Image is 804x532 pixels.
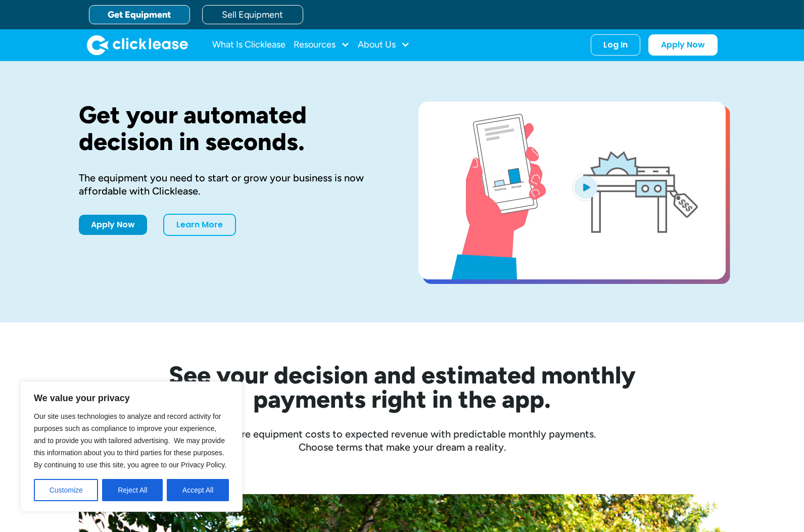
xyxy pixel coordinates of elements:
div: About Us [358,35,410,55]
div: Log In [603,40,628,50]
div: Resources [294,35,350,55]
span: Our site uses technologies to analyze and record activity for purposes such as compliance to impr... [34,412,226,469]
a: What Is Clicklease [212,35,286,55]
a: Sell Equipment [202,5,303,24]
a: home [87,35,188,55]
button: Accept All [167,479,229,501]
button: Customize [34,479,98,501]
a: Apply Now [648,34,718,56]
div: Compare equipment costs to expected revenue with predictable monthly payments. Choose terms that ... [79,427,726,454]
a: Get Equipment [89,5,190,24]
h1: Get your automated decision in seconds. [79,102,386,155]
div: We value your privacy [20,381,243,512]
img: Blue play button logo on a light blue circular background [572,173,599,201]
img: Clicklease logo [87,35,188,55]
p: We value your privacy [34,392,229,404]
a: Apply Now [79,215,147,235]
a: Learn More [163,214,236,236]
button: Reject All [102,479,163,501]
div: The equipment you need to start or grow your business is now affordable with Clicklease. [79,171,386,198]
a: open lightbox [418,102,726,279]
h2: See your decision and estimated monthly payments right in the app. [119,363,685,411]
